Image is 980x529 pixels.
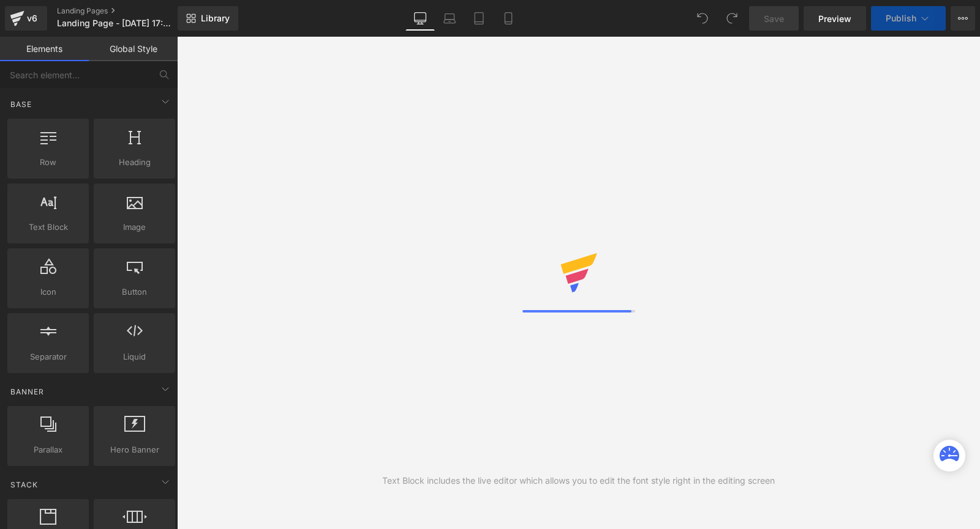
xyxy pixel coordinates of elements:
button: More [951,6,975,31]
a: Laptop [435,6,464,31]
span: Base [9,98,33,110]
a: v6 [5,6,47,31]
span: Separator [11,350,85,363]
button: Publish [871,6,946,31]
span: Text Block [11,221,85,234]
span: Publish [886,13,916,23]
span: Stack [9,479,39,490]
span: Row [11,156,85,169]
a: Mobile [494,6,523,31]
span: Save [764,12,784,25]
a: Global Style [89,37,178,61]
span: Button [97,286,171,298]
a: Tablet [464,6,494,31]
a: Desktop [405,6,435,31]
span: Parallax [11,443,85,456]
a: Preview [804,6,866,31]
span: Library [201,13,230,24]
a: New Library [178,6,238,31]
button: Redo [720,6,744,31]
span: Hero Banner [97,443,171,456]
span: Liquid [97,350,171,363]
span: Preview [818,12,851,25]
span: Image [97,221,171,234]
div: v6 [24,10,40,26]
button: Undo [690,6,715,31]
a: Landing Pages [57,6,198,16]
span: Icon [11,286,85,298]
div: Text Block includes the live editor which allows you to edit the font style right in the editing ... [382,474,775,487]
span: Banner [9,386,45,398]
span: Heading [97,156,171,169]
span: Landing Page - [DATE] 17:27:48 [57,18,175,28]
